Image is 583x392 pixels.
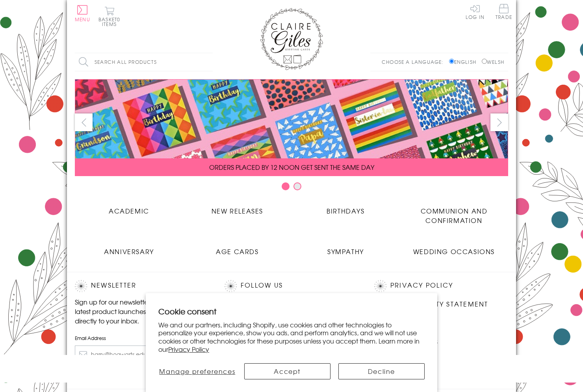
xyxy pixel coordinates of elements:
[282,182,290,190] button: Carousel Page 1 (Current Slide)
[183,241,291,256] a: Age Cards
[338,363,425,379] button: Decline
[244,363,330,379] button: Accept
[104,247,154,256] span: Anniversary
[390,299,488,310] a: Accessibility Statement
[209,162,374,172] span: ORDERS PLACED BY 12 NOON GET SENT THE SAME DAY
[205,53,213,71] input: Search
[109,206,149,216] span: Academic
[390,280,453,291] a: Privacy Policy
[225,280,358,292] h2: Follow Us
[293,182,301,190] button: Carousel Page 2
[482,59,487,64] input: Welsh
[449,58,480,65] label: English
[490,113,508,131] button: next
[216,247,258,256] span: Age Cards
[75,297,209,325] p: Sign up for our newsletter to receive the latest product launches, news and offers directly to yo...
[183,200,291,216] a: New Releases
[260,8,323,70] img: Claire Giles Greetings Cards
[421,206,488,225] span: Communion and Confirmation
[75,200,183,216] a: Academic
[496,4,512,21] a: Trade
[158,363,236,379] button: Manage preferences
[75,16,90,23] span: Menu
[496,4,512,19] span: Trade
[168,344,209,354] a: Privacy Policy
[291,241,400,256] a: Sympathy
[75,182,508,194] div: Carousel Pagination
[327,247,364,256] span: Sympathy
[75,334,209,342] label: Email Address
[400,200,508,225] a: Communion and Confirmation
[482,58,504,65] label: Welsh
[75,280,209,292] h2: Newsletter
[75,5,90,22] button: Menu
[466,4,485,19] a: Log In
[449,59,454,64] input: English
[400,241,508,256] a: Wedding Occasions
[158,306,425,317] h2: Cookie consent
[159,366,235,376] span: Manage preferences
[75,241,183,256] a: Anniversary
[382,58,447,65] p: Choose a language:
[102,16,120,28] span: 0 items
[291,200,400,216] a: Birthdays
[98,6,120,26] button: Basket0 items
[158,321,425,353] p: We and our partners, including Shopify, use cookies and other technologies to personalize your ex...
[413,247,495,256] span: Wedding Occasions
[327,206,364,216] span: Birthdays
[75,53,213,71] input: Search all products
[212,206,263,216] span: New Releases
[75,113,93,131] button: prev
[75,346,209,363] input: harry@hogwarts.edu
